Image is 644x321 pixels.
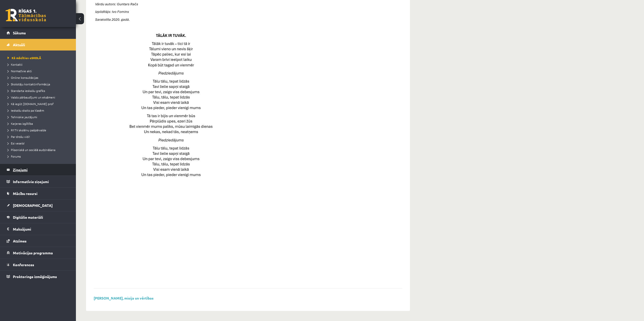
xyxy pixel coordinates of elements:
[13,262,34,267] span: Konferences
[7,188,70,199] a: Mācību resursi
[8,102,54,106] span: Kā iegūt [DOMAIN_NAME] prof
[8,89,45,93] span: Standarta ieskaišu grafiks
[8,115,37,119] span: Tehniskie jautājumi
[8,154,71,159] a: Forums
[8,82,50,86] span: Skolotāju kontaktinformācija
[8,134,71,139] a: Par drošu vidi!
[8,56,41,60] span: Kā mācīties eSKOLĀ
[7,164,70,176] a: Ziņojumi
[13,164,70,176] legend: Ziņojumi
[8,69,71,73] a: Normatīvie akti
[13,31,26,35] span: Sākums
[7,211,70,223] a: Digitālie materiāli
[94,296,154,300] a: [PERSON_NAME], misija un vērtības
[8,108,71,113] a: Ieskaišu skaits pa klasēm
[13,191,37,196] span: Mācību resursi
[8,148,55,152] span: Pilsoniskā un sociālā audzināšana
[8,95,71,100] a: Valsts pārbaudījumi un eksāmeni
[8,141,71,145] a: Esi vesels!
[13,203,53,208] span: [DEMOGRAPHIC_DATA]
[8,121,33,126] span: Karjeras izglītība
[7,200,70,211] a: [DEMOGRAPHIC_DATA]
[7,223,70,235] a: Maksājumi
[7,176,70,187] a: Informatīvie ziņojumi
[7,27,70,39] a: Sākums
[8,135,30,139] span: Par drošu vidi!
[8,82,71,86] a: Skolotāju kontaktinformācija
[8,88,71,93] a: Standarta ieskaišu grafiks
[8,115,71,119] a: Tehniskie jautājumi
[7,247,70,259] a: Motivācijas programma
[8,69,32,73] span: Normatīvie akti
[8,108,44,112] span: Ieskaišu skaits pa klasēm
[13,239,27,243] span: Atzīmes
[13,251,53,255] span: Motivācijas programma
[8,141,25,145] span: Esi vesels!
[13,274,57,279] span: Proktoringa izmēģinājums
[8,75,71,80] a: Online konsultācijas
[8,154,21,158] span: Forums
[8,95,55,99] span: Valsts pārbaudījumi un eksāmeni
[8,128,46,132] span: R1TV skolēnu pašpārvalde
[8,147,71,152] a: Pilsoniskā un sociālā audzināšana
[8,128,71,132] a: R1TV skolēnu pašpārvalde
[8,76,38,80] span: Online konsultācijas
[8,102,71,106] a: Kā iegūt [DOMAIN_NAME] prof
[8,121,71,126] a: Karjeras izglītība
[7,271,70,282] a: Proktoringa izmēģinājums
[8,62,71,67] a: Kontakti
[8,62,23,66] span: Kontakti
[13,223,70,235] legend: Maksājumi
[13,215,43,219] span: Digitālie materiāli
[7,39,70,51] a: Aktuāli
[6,9,46,21] a: Rīgas 1. Tālmācības vidusskola
[8,56,71,60] a: Kā mācīties eSKOLĀ
[13,176,70,187] legend: Informatīvie ziņojumi
[13,42,25,47] span: Aktuāli
[7,235,70,247] a: Atzīmes
[7,259,70,270] a: Konferences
